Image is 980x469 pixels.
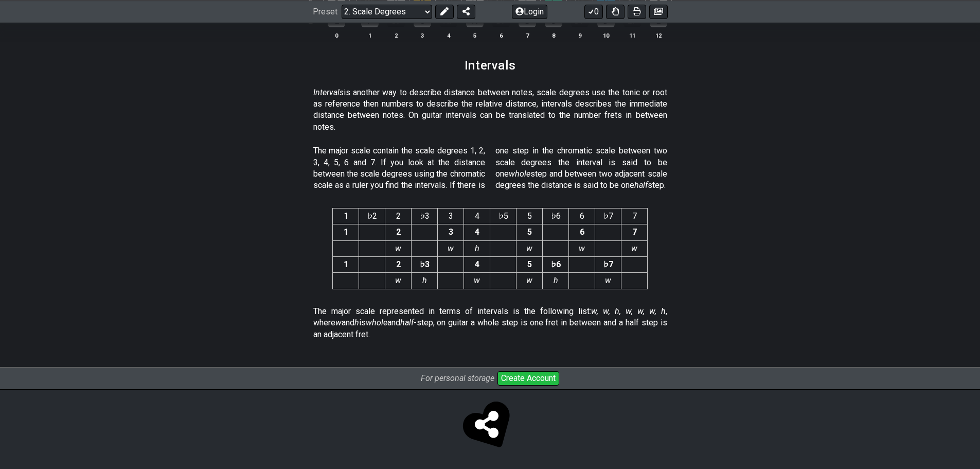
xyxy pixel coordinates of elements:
[645,30,671,41] th: 12
[465,60,515,71] h2: Intervals
[632,227,637,237] strong: 7
[526,244,532,253] em: w
[474,275,480,285] em: w
[569,208,595,224] th: 6
[516,208,543,224] th: 5
[422,275,427,285] em: h
[475,227,479,237] strong: 4
[313,145,667,192] p: The major scale contain the scale degrees 1, 2, 3, 4, 5, 6 and 7. If you look at the distance bet...
[421,373,494,383] i: For personal storage
[628,4,646,19] button: Print
[488,30,514,41] th: 6
[313,87,667,133] p: is another way to describe distance between notes, scale degrees use the tonic or root as referen...
[466,403,515,453] span: Click to store and share!
[396,227,401,237] strong: 2
[554,275,558,285] em: h
[512,4,547,19] button: Login
[526,275,532,285] em: w
[461,30,488,41] th: 5
[344,227,348,237] strong: 1
[490,208,516,224] th: ♭5
[354,318,359,327] em: h
[335,318,342,327] em: w
[400,318,414,327] em: half
[385,208,412,224] th: 2
[606,4,625,19] button: Toggle Dexterity for all fretkits
[395,244,401,253] em: w
[438,208,464,224] th: 3
[342,4,432,19] select: Preset
[464,208,490,224] th: 4
[409,30,435,41] th: 3
[584,4,603,19] button: 0
[344,259,348,269] strong: 1
[551,259,561,269] strong: ♭6
[605,275,611,285] em: w
[475,259,479,269] strong: 4
[621,208,648,224] th: 7
[475,244,479,253] em: h
[497,371,559,386] button: Create Account
[313,7,337,16] span: Preset
[527,227,532,237] strong: 5
[449,227,453,237] strong: 3
[395,275,401,285] em: w
[435,4,454,19] button: Edit Preset
[580,227,584,237] strong: 6
[595,208,621,224] th: ♭7
[333,208,359,224] th: 1
[420,259,430,269] strong: ♭3
[634,180,648,190] em: half
[313,88,344,97] em: Intervals
[359,208,385,224] th: ♭2
[457,4,475,19] button: Share Preset
[543,208,569,224] th: ♭6
[396,259,401,269] strong: 2
[591,306,666,316] em: w, w, h, w, w, w, h
[579,244,585,253] em: w
[603,259,613,269] strong: ♭7
[540,30,566,41] th: 8
[383,30,409,41] th: 2
[412,208,438,224] th: ♭3
[509,169,530,179] em: whole
[631,244,637,253] em: w
[566,30,593,41] th: 9
[619,30,645,41] th: 11
[366,318,387,327] em: whole
[448,244,454,253] em: w
[649,4,668,19] button: Create image
[514,30,540,41] th: 7
[357,30,383,41] th: 1
[324,30,350,41] th: 0
[593,30,619,41] th: 10
[313,306,667,340] p: The major scale represented in terms of intervals is the following list: , where and is and -step...
[527,259,532,269] strong: 5
[435,30,461,41] th: 4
